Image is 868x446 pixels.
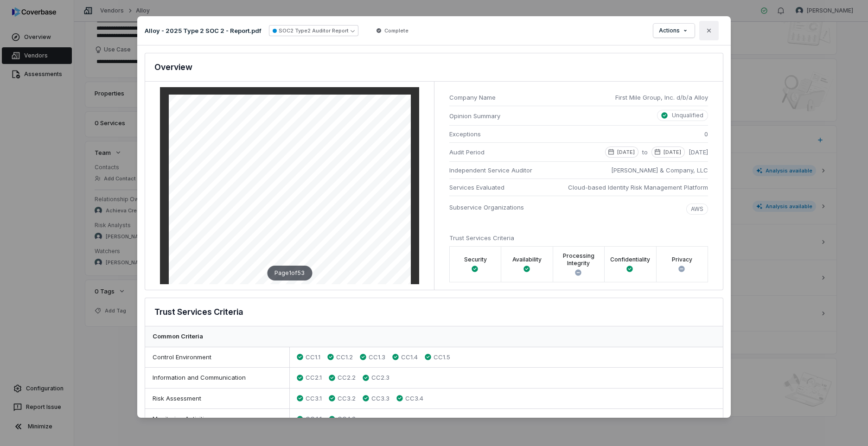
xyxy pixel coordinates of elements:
[371,373,389,382] span: CC2.3
[464,256,487,263] label: Security
[664,148,681,156] p: [DATE]
[306,394,322,403] span: CC3.1
[449,183,504,192] span: Services Evaluated
[611,166,708,175] span: [PERSON_NAME] & Company, LLC
[691,205,703,213] p: AWS
[306,373,322,382] span: CC2.1
[449,111,509,121] span: Opinion Summary
[449,234,514,242] span: Trust Services Criteria
[559,252,599,267] label: Processing Integrity
[512,256,542,263] label: Availability
[672,256,692,263] label: Privacy
[336,353,353,362] span: CC1.2
[672,112,703,119] p: Unqualified
[145,409,290,429] div: Monitoring Activities
[434,353,450,362] span: CC1.5
[145,347,290,368] div: Control Environment
[449,93,608,102] span: Company Name
[338,394,356,403] span: CC3.2
[405,394,423,403] span: CC3.4
[145,389,290,409] div: Risk Assessment
[401,353,418,362] span: CC1.4
[371,394,389,403] span: CC3.3
[617,148,635,156] p: [DATE]
[369,353,385,362] span: CC1.3
[653,24,695,38] button: Actions
[449,203,524,212] span: Subservice Organizations
[689,147,708,158] span: [DATE]
[154,61,192,74] h3: Overview
[145,326,723,347] div: Common Criteria
[338,373,356,382] span: CC2.2
[449,166,532,175] span: Independent Service Auditor
[154,306,243,319] h3: Trust Services Criteria
[659,27,680,34] span: Actions
[610,256,650,263] label: Confidentiality
[642,147,648,158] span: to
[338,414,356,424] span: CC4.2
[267,266,312,280] div: Page 1 of 53
[704,129,708,139] span: 0
[145,26,262,35] p: Alloy - 2025 Type 2 SOC 2 - Report.pdf
[615,93,708,102] span: First Mile Group, Inc. d/b/a Alloy
[145,368,290,388] div: Information and Communication
[306,353,320,362] span: CC1.1
[306,414,322,424] span: CC4.1
[449,129,481,139] span: Exceptions
[269,25,358,36] button: SOC2 Type2 Auditor Report
[568,183,708,192] span: Cloud-based Identity Risk Management Platform
[384,27,408,34] span: Complete
[449,147,485,157] span: Audit Period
